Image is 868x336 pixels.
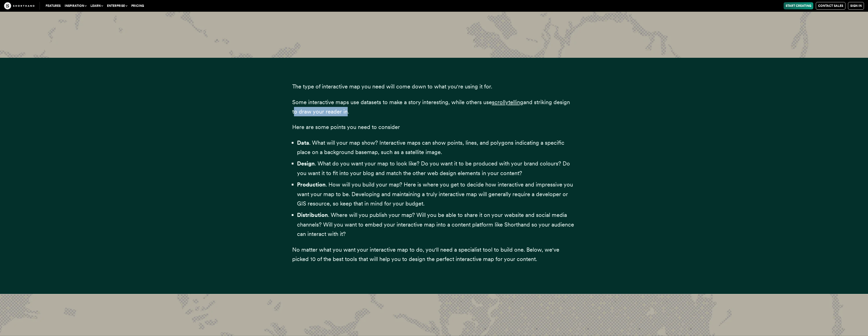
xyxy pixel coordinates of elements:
strong: Data [297,139,309,146]
span: . What do you want your map to look like? Do you want it to be produced with your brand colours? ... [297,160,570,176]
img: The Craft [4,2,34,9]
button: Enterprise [105,2,129,9]
span: . What will your map show? Interactive maps can show points, lines, and polygons indicating a spe... [297,139,564,155]
span: . Where will you publish your map? Will you be able to share it on your website and social media ... [297,212,574,237]
strong: Design [297,160,315,167]
button: Inspiration [63,2,88,9]
strong: Distribution [297,212,328,218]
span: The type of interactive map you need will come down to what you're using it for. [292,83,492,90]
span: and striking design to draw your reader in. [292,99,570,115]
button: Learn [88,2,105,9]
a: scrollytelling [492,99,523,105]
a: Sign in [848,2,864,10]
strong: Production [297,181,326,188]
a: Features [44,2,63,9]
a: Start Creating [784,2,813,9]
span: Here are some points you need to consider [292,124,400,130]
a: Pricing [129,2,146,9]
span: No matter what you want your interactive map to do, you'll need a specialist tool to build one. B... [292,246,559,262]
a: Contact Sales [816,2,845,10]
span: Some interactive maps use datasets to make a story interesting, while others use [292,99,492,105]
span: . How will you build your map? Here is where you get to decide how interactive and impressive you... [297,181,573,207]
